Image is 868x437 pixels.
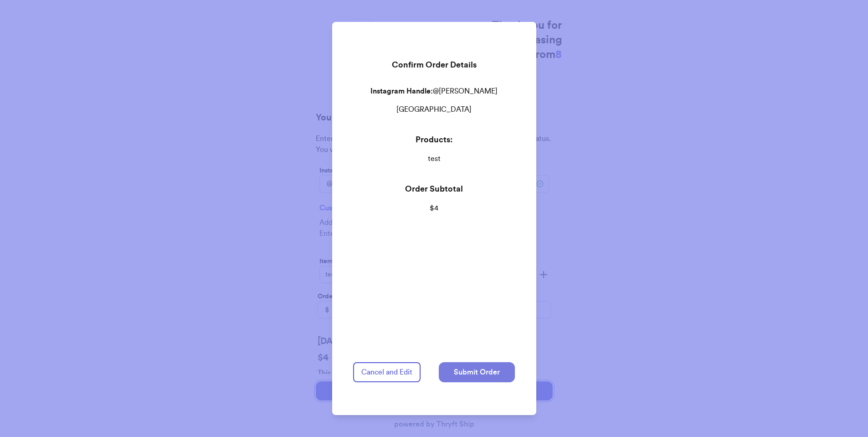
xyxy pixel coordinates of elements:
[353,133,515,146] div: Products:
[353,362,421,382] button: Cancel and Edit
[353,203,515,213] p: $ 4
[433,88,498,95] span: @ [PERSON_NAME]
[370,88,433,95] span: Instagram Handle:
[353,153,515,164] span: test
[353,182,515,195] div: Order Subtotal
[353,51,515,78] div: Confirm Order Details
[353,104,515,115] p: [GEOGRAPHIC_DATA]
[439,362,515,382] button: Submit Order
